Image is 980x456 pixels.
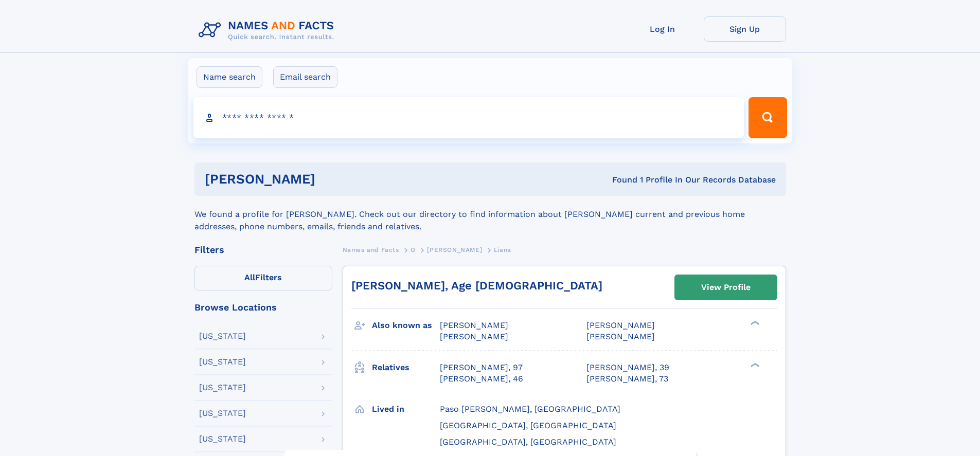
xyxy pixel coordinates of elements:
[273,66,337,88] label: Email search
[748,361,760,368] div: ❯
[586,332,655,341] span: [PERSON_NAME]
[440,404,620,414] span: Paso [PERSON_NAME], [GEOGRAPHIC_DATA]
[343,243,399,256] a: Names and Facts
[372,359,440,376] h3: Relatives
[194,303,332,312] div: Browse Locations
[199,358,246,366] div: [US_STATE]
[701,276,751,299] div: View Profile
[440,320,508,330] span: [PERSON_NAME]
[199,435,246,443] div: [US_STATE]
[586,362,669,373] a: [PERSON_NAME], 39
[464,174,776,186] div: Found 1 Profile In Our Records Database
[244,272,255,282] span: All
[440,332,508,341] span: [PERSON_NAME]
[197,66,262,88] label: Name search
[704,16,786,42] a: Sign Up
[621,16,704,42] a: Log In
[427,243,482,256] a: [PERSON_NAME]
[194,245,332,254] div: Filters
[427,246,482,253] span: [PERSON_NAME]
[193,97,744,138] input: search input
[586,320,655,330] span: [PERSON_NAME]
[440,421,616,430] span: [GEOGRAPHIC_DATA], [GEOGRAPHIC_DATA]
[199,384,246,392] div: [US_STATE]
[372,317,440,334] h3: Also known as
[440,373,523,385] a: [PERSON_NAME], 46
[372,400,440,418] h3: Lived in
[749,97,787,138] button: Search Button
[748,320,760,326] div: ❯
[494,246,511,253] span: Liana
[194,196,786,233] div: We found a profile for [PERSON_NAME]. Check out our directory to find information about [PERSON_N...
[411,246,416,253] span: O
[194,266,332,290] label: Filters
[411,243,416,256] a: O
[194,16,343,44] img: Logo Names and Facts
[199,332,246,340] div: [US_STATE]
[205,173,464,186] h1: [PERSON_NAME]
[440,437,616,447] span: [GEOGRAPHIC_DATA], [GEOGRAPHIC_DATA]
[586,373,668,385] a: [PERSON_NAME], 73
[675,275,777,300] a: View Profile
[351,279,602,292] a: [PERSON_NAME], Age [DEMOGRAPHIC_DATA]
[440,362,523,373] a: [PERSON_NAME], 97
[199,409,246,417] div: [US_STATE]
